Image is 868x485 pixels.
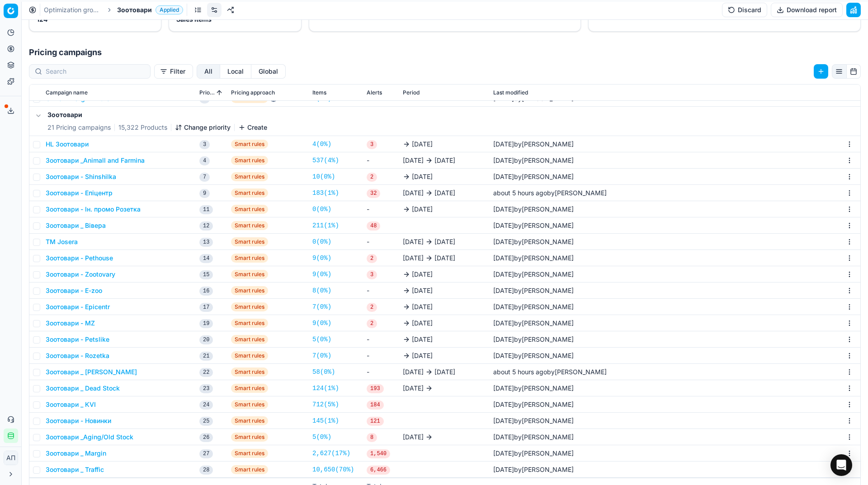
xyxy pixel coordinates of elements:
[46,172,116,181] button: Зоотовари - Shinshilka
[46,205,141,214] button: Зоотовари - Ін. промо Розетка
[46,270,115,279] button: Зоотовари - Zootovary
[493,238,514,245] span: [DATE]
[493,384,574,393] div: by [PERSON_NAME]
[156,5,183,14] span: Applied
[493,237,574,246] div: by [PERSON_NAME]
[493,140,514,148] span: [DATE]
[312,254,331,263] a: 9(0%)
[46,237,78,246] button: ТМ Josera
[312,449,350,458] a: 2,627(17%)
[412,140,433,149] span: [DATE]
[312,237,331,246] a: 0(0%)
[367,384,384,393] span: 193
[44,5,102,14] a: Optimization groups
[197,64,220,79] button: all
[46,286,102,295] button: Зоотовари - E-zoo
[46,221,106,230] button: Зоотовари _ Вівера
[412,302,433,311] span: [DATE]
[46,384,120,393] button: Зоотовари _ Dead Stock
[215,88,224,97] button: Sorted by Priority ascending
[434,188,455,198] span: [DATE]
[4,451,18,465] span: АП
[493,302,574,311] div: by [PERSON_NAME]
[493,221,514,229] span: [DATE]
[46,302,110,311] button: Зоотовари - Epicentr
[231,335,268,344] span: Smart rules
[231,221,268,230] span: Smart rules
[231,400,268,409] span: Smart rules
[44,5,183,14] nav: breadcrumb
[199,140,210,149] span: 3
[312,367,335,377] a: 58(0%)
[412,270,433,279] span: [DATE]
[493,94,514,102] span: [DATE]
[154,64,193,79] button: Filter
[312,465,354,474] a: 10,650(70%)
[231,270,268,279] span: Smart rules
[493,465,574,474] div: by [PERSON_NAME]
[493,221,574,230] div: by [PERSON_NAME]
[493,303,514,311] span: [DATE]
[367,417,384,426] span: 121
[231,140,268,149] span: Smart rules
[403,384,424,393] span: [DATE]
[771,3,843,17] button: Download report
[493,89,528,96] span: Last modified
[231,319,268,328] span: Smart rules
[312,156,339,165] a: 537(4%)
[363,152,399,169] td: -
[403,367,424,377] span: [DATE]
[493,449,514,457] span: [DATE]
[367,449,390,458] span: 1,540
[493,287,514,294] span: [DATE]
[493,416,574,425] div: by [PERSON_NAME]
[367,433,377,442] span: 8
[363,331,399,348] td: -
[493,449,574,458] div: by [PERSON_NAME]
[830,454,852,476] div: Open Intercom Messenger
[46,335,109,344] button: Зоотовари - Petslike
[199,449,213,458] span: 27
[493,368,547,376] span: about 5 hours ago
[238,123,267,132] button: Create
[231,156,268,165] span: Smart rules
[199,173,210,182] span: 7
[231,89,275,96] span: Pricing approach
[403,156,424,165] span: [DATE]
[493,286,574,295] div: by [PERSON_NAME]
[312,302,331,311] a: 7(0%)
[493,270,514,278] span: [DATE]
[312,221,339,230] a: 211(1%)
[493,417,514,424] span: [DATE]
[363,201,399,217] td: -
[199,221,213,231] span: 12
[46,400,96,409] button: Зоотовари _ KVI
[22,46,868,59] h1: Pricing campaigns
[199,89,215,96] span: Priority
[367,189,380,198] span: 32
[231,367,268,377] span: Smart rules
[231,302,268,311] span: Smart rules
[199,270,213,279] span: 15
[251,64,286,79] button: global
[312,335,331,344] a: 5(0%)
[199,400,213,410] span: 24
[312,433,331,442] a: 5(0%)
[231,465,268,474] span: Smart rules
[493,400,574,409] div: by [PERSON_NAME]
[175,123,231,132] button: Change priority
[46,351,109,360] button: Зоотовари - Rozetka
[493,173,514,180] span: [DATE]
[199,238,213,247] span: 13
[403,188,424,198] span: [DATE]
[367,270,377,279] span: 3
[312,89,326,96] span: Items
[199,156,210,165] span: 4
[312,172,335,181] a: 10(0%)
[118,123,167,132] span: 15,322 Products
[363,348,399,364] td: -
[367,173,377,182] span: 2
[363,234,399,250] td: -
[46,319,95,328] button: Зоотовари - MZ
[312,270,331,279] a: 9(0%)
